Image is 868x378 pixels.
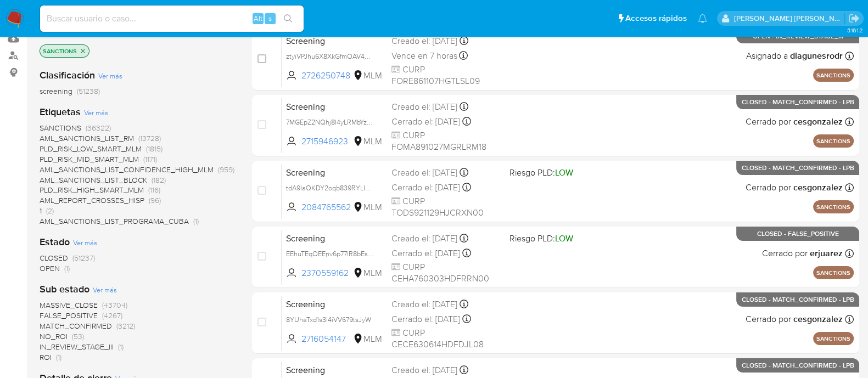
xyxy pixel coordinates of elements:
[734,13,845,24] p: anamaria.arriagasanchez@mercadolibre.com.mx
[254,13,262,24] span: Alt
[698,14,707,23] a: Notificaciones
[277,11,299,26] button: search-icon
[268,13,272,24] span: s
[847,26,863,35] span: 3.161.2
[40,12,304,26] input: Buscar usuario o caso...
[848,13,860,24] a: Salir
[625,13,687,24] span: Accesos rápidos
